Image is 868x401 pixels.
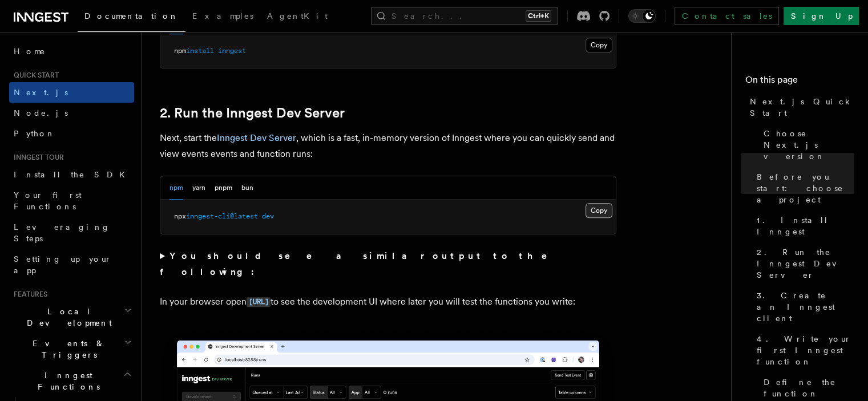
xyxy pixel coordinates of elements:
span: Node.js [14,108,68,118]
span: install [186,47,214,55]
button: Copy [586,203,612,218]
a: Leveraging Steps [9,217,134,249]
strong: You should see a similar output to the following: [160,250,563,277]
span: Documentation [84,11,179,21]
a: Documentation [78,3,185,32]
span: Local Development [9,306,124,329]
span: 1. Install Inngest [757,214,854,237]
span: Next.js Quick Start [750,96,854,119]
a: Next.js Quick Start [745,91,854,123]
button: bun [241,176,253,200]
a: 1. Install Inngest [752,210,854,242]
a: [URL] [247,296,271,307]
a: 2. Run the Inngest Dev Server [752,242,854,285]
span: Choose Next.js version [764,128,854,162]
a: Contact sales [675,7,779,25]
span: dev [262,212,274,220]
a: Node.js [9,103,134,123]
span: 4. Write your first Inngest function [757,333,854,367]
button: pnpm [215,176,232,200]
a: Choose Next.js version [759,123,854,167]
summary: You should see a similar output to the following: [160,248,616,280]
a: Inngest Dev Server [217,132,296,143]
span: Setting up your app [14,254,112,275]
button: Local Development [9,301,134,333]
button: Toggle dark mode [628,9,656,23]
a: Install the SDK [9,164,134,185]
h4: On this page [745,73,854,91]
a: Sign Up [784,7,859,25]
a: Setting up your app [9,249,134,281]
a: Examples [185,3,260,31]
span: Examples [192,11,253,21]
span: npx [174,212,186,220]
a: Home [9,41,134,62]
button: npm [169,176,183,200]
span: Quick start [9,71,59,80]
a: AgentKit [260,3,334,31]
span: Home [14,46,46,57]
button: Events & Triggers [9,333,134,365]
span: AgentKit [267,11,328,21]
p: In your browser open to see the development UI where later you will test the functions you write: [160,294,616,310]
span: inngest [218,47,246,55]
span: Leveraging Steps [14,222,110,243]
button: Copy [586,38,612,52]
span: Your first Functions [14,191,82,211]
span: Install the SDK [14,170,132,179]
a: Python [9,123,134,144]
span: 3. Create an Inngest client [757,290,854,324]
span: Before you start: choose a project [757,171,854,205]
button: Inngest Functions [9,365,134,397]
a: 4. Write your first Inngest function [752,329,854,372]
span: Events & Triggers [9,338,124,361]
p: Next, start the , which is a fast, in-memory version of Inngest where you can quickly send and vi... [160,130,616,162]
a: Next.js [9,82,134,103]
a: 3. Create an Inngest client [752,285,854,329]
span: Inngest tour [9,153,64,162]
span: Define the function [764,376,854,399]
span: Inngest Functions [9,370,123,392]
button: yarn [192,176,205,200]
span: 2. Run the Inngest Dev Server [757,246,854,281]
span: inngest-cli@latest [186,212,258,220]
a: Before you start: choose a project [752,167,854,210]
span: Python [14,129,55,138]
code: [URL] [247,297,271,307]
button: Search...Ctrl+K [371,7,558,25]
a: Your first Functions [9,185,134,217]
span: npm [174,47,186,55]
span: Next.js [14,88,68,97]
a: 2. Run the Inngest Dev Server [160,105,345,121]
kbd: Ctrl+K [526,10,551,22]
span: Features [9,290,47,299]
